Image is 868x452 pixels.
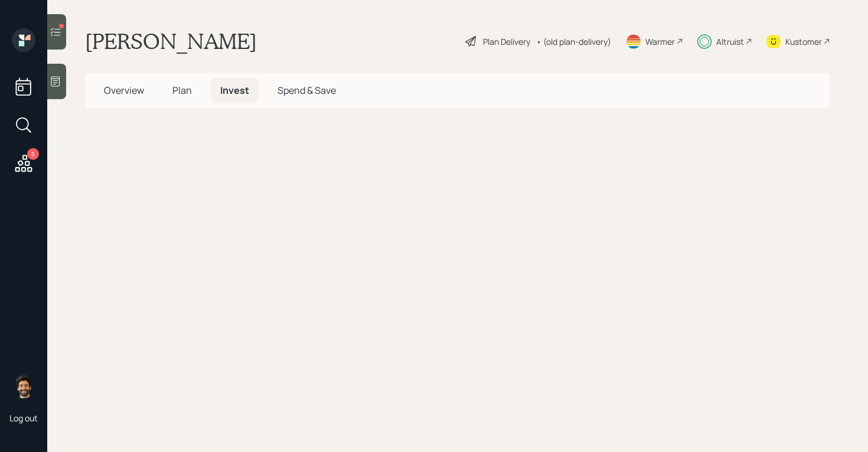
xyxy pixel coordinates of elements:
div: Kustomer [785,35,822,48]
span: Invest [220,84,249,97]
span: Plan [172,84,192,97]
div: Plan Delivery [483,35,530,48]
div: Altruist [716,35,744,48]
div: Warmer [645,35,675,48]
h1: [PERSON_NAME] [85,28,257,54]
img: eric-schwartz-headshot.png [12,375,35,398]
span: Overview [104,84,144,97]
div: • (old plan-delivery) [536,35,611,48]
div: 5 [27,148,39,160]
span: Spend & Save [278,84,336,97]
div: Log out [9,412,38,424]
